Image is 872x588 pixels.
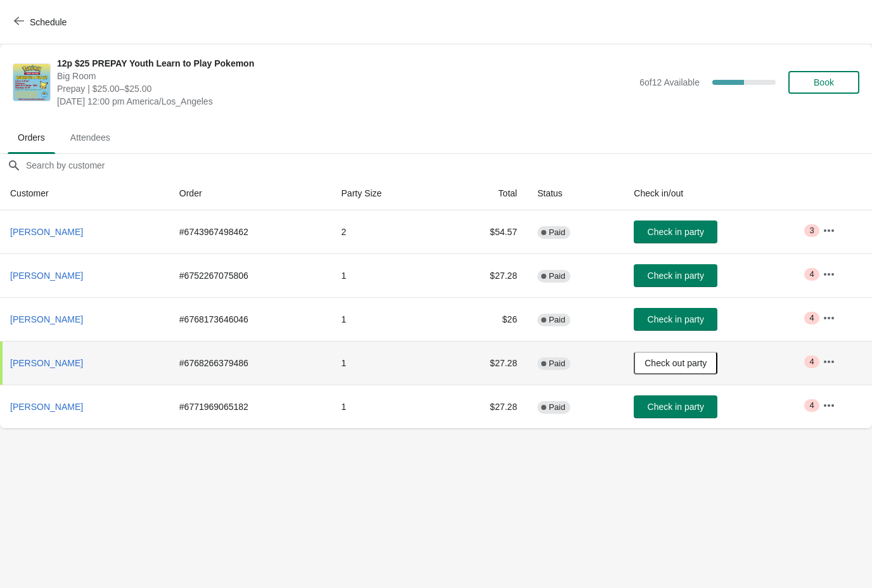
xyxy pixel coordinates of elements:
button: Check out party [634,352,717,374]
button: [PERSON_NAME] [5,220,88,243]
th: Order [169,177,331,210]
td: # 6743967498462 [169,210,331,253]
span: Check in party [648,402,704,412]
span: Check in party [648,314,704,324]
span: 4 [809,313,814,323]
span: Paid [549,402,565,412]
button: [PERSON_NAME] [5,264,88,287]
span: 4 [809,400,814,411]
span: Attendees [60,126,120,149]
span: 4 [809,357,814,367]
span: Orders [8,126,55,149]
td: $27.28 [441,253,527,297]
span: Check in party [648,271,704,281]
td: $27.28 [441,385,527,428]
span: [DATE] 12:00 pm America/Los_Angeles [57,95,633,108]
td: # 6752267075806 [169,253,331,297]
button: [PERSON_NAME] [5,308,88,331]
button: Check in party [634,395,717,418]
td: # 6768266379486 [169,341,331,385]
button: Check in party [634,220,717,243]
input: Search by customer [25,154,872,177]
button: Check in party [634,264,717,287]
td: 1 [331,341,442,385]
td: # 6768173646046 [169,297,331,341]
span: 4 [809,269,814,279]
td: 1 [331,253,442,297]
button: [PERSON_NAME] [5,352,88,374]
td: 1 [331,385,442,428]
button: Book [788,71,859,94]
span: 12p $25 PREPAY Youth Learn to Play Pokemon [57,57,633,70]
span: Big Room [57,70,633,82]
td: # 6771969065182 [169,385,331,428]
th: Check in/out [624,177,812,210]
span: Book [814,77,834,87]
span: [PERSON_NAME] [10,227,83,237]
span: [PERSON_NAME] [10,358,83,368]
span: Paid [549,227,565,238]
span: Prepay | $25.00–$25.00 [57,82,633,95]
button: [PERSON_NAME] [5,395,88,418]
span: [PERSON_NAME] [10,271,83,281]
span: Check in party [648,227,704,237]
span: Check out party [644,358,707,368]
img: 12p $25 PREPAY Youth Learn to Play Pokemon [13,64,50,101]
th: Status [527,177,624,210]
span: 6 of 12 Available [639,77,700,87]
td: 2 [331,210,442,253]
span: [PERSON_NAME] [10,402,83,412]
span: [PERSON_NAME] [10,314,83,324]
th: Party Size [331,177,442,210]
td: $26 [441,297,527,341]
button: Schedule [6,11,77,34]
td: $27.28 [441,341,527,385]
button: Check in party [634,308,717,331]
span: Schedule [30,17,67,27]
span: Paid [549,359,565,369]
td: $54.57 [441,210,527,253]
span: 3 [809,226,814,236]
th: Total [441,177,527,210]
td: 1 [331,297,442,341]
span: Paid [549,271,565,281]
span: Paid [549,315,565,325]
